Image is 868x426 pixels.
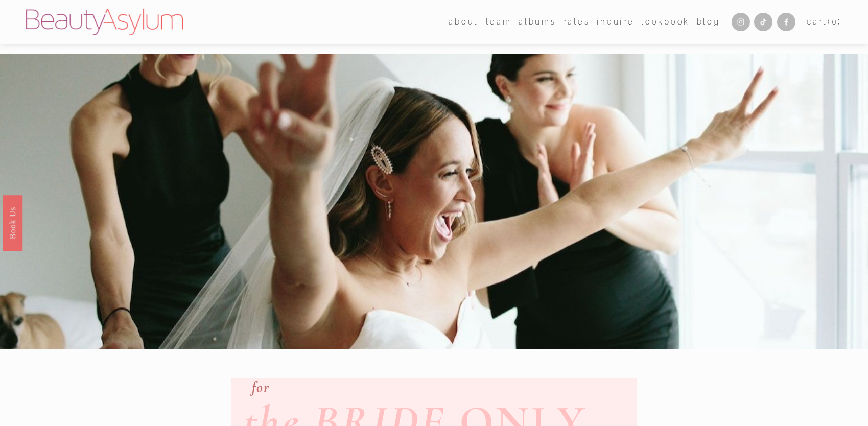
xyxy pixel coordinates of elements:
[807,15,842,29] a: 0 items in cart
[832,17,838,27] span: 0
[828,17,842,27] span: ( )
[26,9,183,35] img: Beauty Asylum | Bridal Hair &amp; Makeup Charlotte &amp; Atlanta
[777,13,795,31] a: Facebook
[252,378,269,396] em: for
[486,15,512,29] span: team
[732,13,750,31] a: Instagram
[519,14,556,30] a: albums
[486,14,512,30] a: folder dropdown
[697,14,720,30] a: Blog
[3,195,22,251] a: Book Us
[563,14,590,30] a: Rates
[754,13,772,31] a: TikTok
[449,15,479,29] span: about
[449,14,479,30] a: folder dropdown
[641,14,690,30] a: Lookbook
[597,14,634,30] a: Inquire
